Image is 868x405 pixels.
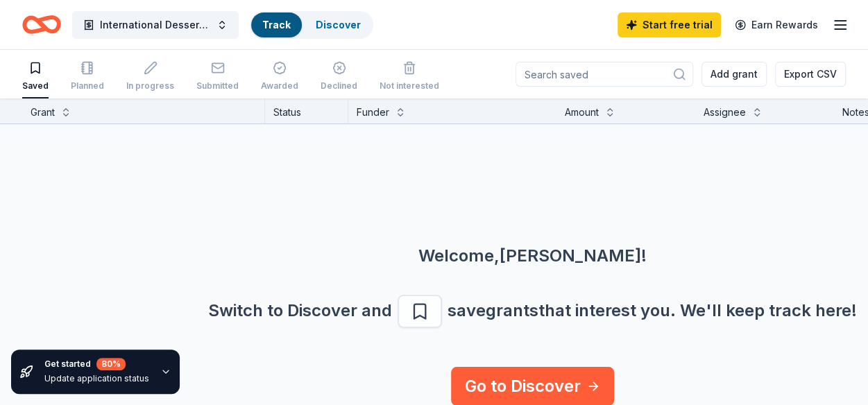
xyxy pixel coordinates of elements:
button: In progress [126,55,174,98]
div: Submitted [196,80,239,92]
div: Planned [71,80,104,92]
button: Declined [321,55,357,98]
div: 80 % [96,358,126,370]
div: Saved [22,80,49,92]
div: Get started [44,358,149,370]
div: In progress [126,80,174,92]
button: Saved [22,55,49,98]
button: Not interested [380,55,439,98]
button: TrackDiscover [250,11,373,39]
button: Planned [71,55,104,98]
button: Awarded [261,55,298,98]
div: Amount [565,104,599,121]
a: Earn Rewards [726,12,826,37]
div: Awarded [261,80,298,92]
a: Start free trial [618,12,721,37]
button: Add grant [701,62,767,87]
div: Assignee [704,104,746,121]
div: Grant [31,104,55,121]
div: Not interested [380,80,439,92]
button: Export CSV [775,62,846,87]
div: Status [265,98,348,123]
button: International Dessert and Silent Auction Event [72,11,239,39]
button: Submitted [196,55,239,98]
a: Track [262,19,291,31]
div: Update application status [44,373,149,384]
span: International Dessert and Silent Auction Event [100,17,211,33]
div: Declined [321,80,357,92]
a: Discover [316,19,361,31]
input: Search saved [516,62,693,87]
div: Funder [357,104,389,121]
a: Home [22,8,61,41]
